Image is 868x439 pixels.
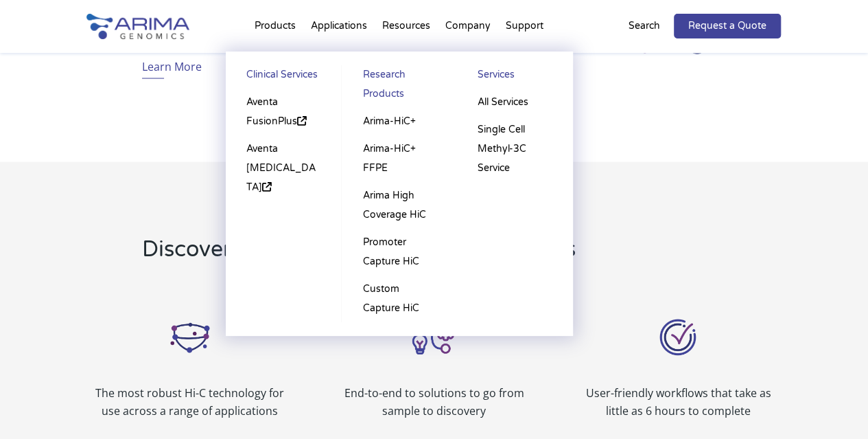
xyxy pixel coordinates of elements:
[355,182,443,229] a: Arima High Coverage HiC
[355,108,443,135] a: Arima-HiC+
[239,135,328,201] a: Aventa [MEDICAL_DATA]
[471,89,559,116] a: All Services
[471,65,559,89] a: Services
[629,17,660,35] p: Search
[142,234,598,275] h2: Discover the Arima Genomics Advantages
[239,65,328,89] a: Clinical Services
[331,384,537,420] p: End-to-end to solutions to go from sample to discovery
[142,58,202,79] a: Learn More
[163,310,218,365] img: Arima Hi-C_Icon_Arima Genomics
[650,310,705,365] img: User Friendly_Icon_Arima Genomics
[355,65,443,108] a: Research Products
[86,14,189,39] img: Arima-Genomics-logo
[355,135,443,182] a: Arima-HiC+ FFPE
[674,14,781,38] a: Request a Quote
[471,116,559,182] a: Single Cell Methyl-3C Service
[575,384,781,420] p: User-friendly workflows that take as little as 6 hours to complete
[355,275,443,322] a: Custom Capture HiC
[355,229,443,275] a: Promoter Capture HiC
[239,89,328,135] a: Aventa FusionPlus
[406,310,461,365] img: Solutions_Icon_Arima Genomics
[799,373,868,439] iframe: Chat Widget
[87,384,293,420] p: The most robust Hi-C technology for use across a range of applications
